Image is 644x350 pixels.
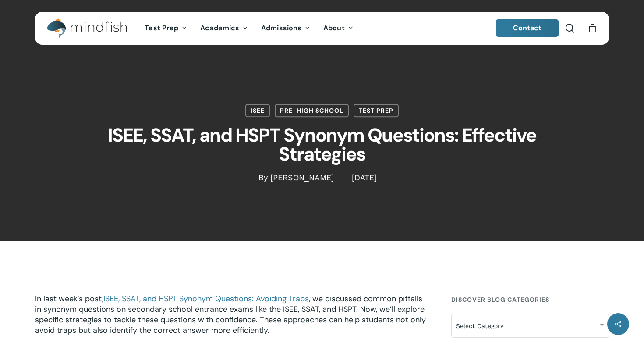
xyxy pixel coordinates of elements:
[261,23,301,32] span: Admissions
[451,292,609,307] h4: Discover Blog Categories
[255,25,317,32] a: Admissions
[317,25,360,32] a: About
[258,175,268,181] span: By
[103,117,541,172] h1: ISEE, SSAT, and HSPT Synonym Questions: Effective Strategies
[451,314,609,338] span: Select Category
[138,12,360,45] nav: Main Menu
[200,23,239,32] span: Academics
[275,104,349,117] a: Pre-High School
[138,25,194,32] a: Test Prep
[354,104,399,117] a: Test Prep
[270,173,334,182] a: [PERSON_NAME]
[35,12,609,45] header: Main Menu
[587,23,597,33] a: Cart
[35,293,426,336] span: , we discussed common pitfalls in synonym questions on secondary school entrance exams like the I...
[452,317,609,335] span: Select Category
[513,23,542,32] span: Contact
[496,19,559,37] a: Contact
[323,23,345,32] span: About
[103,293,309,304] a: ISEE, SSAT, and HSPT Synonym Questions: Avoiding Traps
[145,23,178,32] span: Test Prep
[194,25,255,32] a: Academics
[35,293,103,304] span: In last week’s post,
[343,175,386,181] span: [DATE]
[245,104,270,117] a: ISEE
